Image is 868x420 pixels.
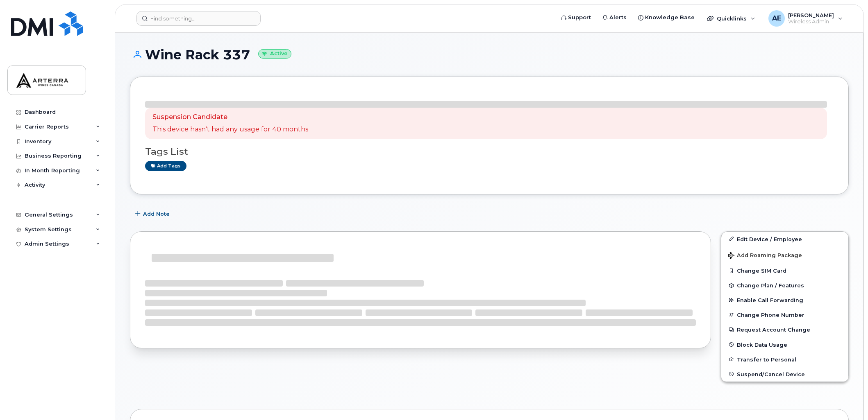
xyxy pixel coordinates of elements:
[721,322,848,337] button: Request Account Change
[721,293,848,307] button: Enable Call Forwarding
[721,352,848,367] button: Transfer to Personal
[130,207,177,221] button: Add Note
[721,263,848,278] button: Change SIM Card
[721,337,848,352] button: Block Data Usage
[130,47,849,62] h1: Wine Rack 337
[721,278,848,293] button: Change Plan / Features
[258,49,291,59] small: Active
[721,232,848,246] a: Edit Device / Employee
[143,210,170,218] span: Add Note
[728,252,802,260] span: Add Roaming Package
[721,307,848,322] button: Change Phone Number
[145,161,186,171] a: Add tags
[145,147,834,157] h3: Tags List
[737,282,804,289] span: Change Plan / Features
[152,125,308,134] p: This device hasn't had any usage for 40 months
[721,367,848,382] button: Suspend/Cancel Device
[721,246,848,263] button: Add Roaming Package
[152,113,308,122] p: Suspension Candidate
[737,371,805,377] span: Suspend/Cancel Device
[737,297,803,303] span: Enable Call Forwarding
